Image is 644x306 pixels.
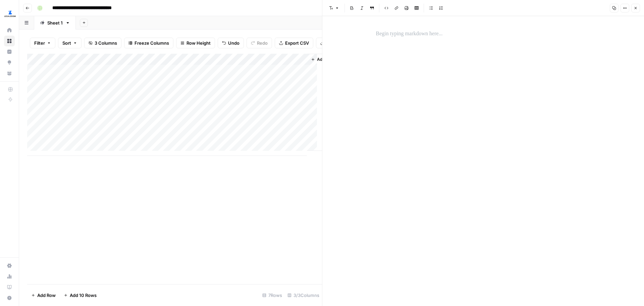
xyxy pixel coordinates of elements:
button: Export CSV [275,38,313,48]
button: Freeze Columns [124,38,173,48]
span: 3 Columns [95,40,117,46]
a: Sheet 1 [34,16,76,30]
button: Undo [218,38,244,48]
img: LegalZoom Logo [4,8,16,20]
button: Workspace: LegalZoom [4,5,15,22]
button: Add Row [27,290,60,301]
div: Sheet 1 [47,19,63,26]
span: Redo [257,40,268,46]
button: Sort [58,38,82,48]
a: Learning Hub [4,282,15,293]
span: Freeze Columns [135,40,169,46]
a: Opportunities [4,57,15,68]
span: Row Height [186,40,211,46]
a: Settings [4,260,15,271]
button: Redo [247,38,272,48]
span: Undo [228,40,239,46]
a: Home [4,25,15,36]
button: Filter [30,38,55,48]
span: Add Column [317,56,340,62]
a: Your Data [4,68,15,79]
a: Insights [4,46,15,57]
span: Add Row [37,292,56,299]
a: Browse [4,36,15,46]
button: Row Height [176,38,215,48]
button: 3 Columns [84,38,121,48]
span: Sort [62,40,71,46]
div: 3/3 Columns [285,290,322,301]
span: Filter [34,40,45,46]
a: Usage [4,271,15,282]
button: Add 10 Rows [60,290,101,301]
span: Add 10 Rows [70,292,97,299]
button: Help + Support [4,293,15,303]
div: 7 Rows [260,290,285,301]
button: Add Column [308,55,343,64]
span: Export CSV [285,40,309,46]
